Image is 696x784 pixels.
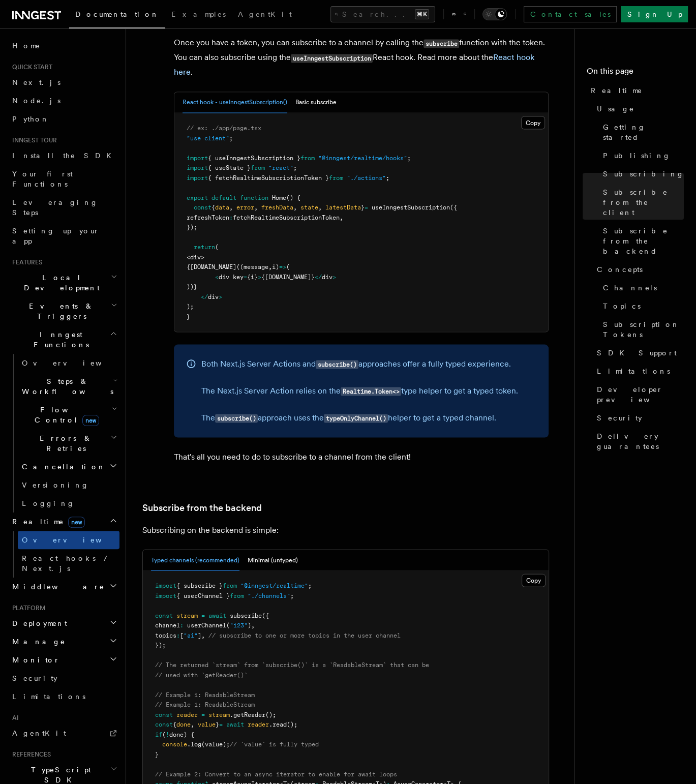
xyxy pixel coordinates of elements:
span: "./actions" [347,174,386,181]
span: Logging [22,499,75,507]
span: i) [272,263,279,270]
span: Events & Triggers [8,301,111,321]
span: > [258,273,261,280]
span: channel [155,621,180,628]
a: React hooks / Next.js [18,549,119,578]
span: Concepts [597,264,643,275]
a: Security [593,409,684,427]
span: { [173,720,176,728]
span: Cancellation [18,462,106,472]
button: Middleware [8,578,119,596]
span: Home [272,194,286,201]
span: ); [187,303,194,310]
span: Limitations [597,366,670,376]
span: Deployment [8,618,67,628]
button: Copy [521,116,545,129]
span: div [190,253,201,260]
span: Subscription Tokens [603,319,684,340]
span: Errors & Retries [18,433,110,454]
button: Manage [8,632,119,651]
span: Documentation [75,10,159,18]
span: if [155,731,162,738]
button: Inngest Functions [8,325,119,354]
span: , [318,203,322,210]
span: {[DOMAIN_NAME]} [261,273,315,280]
span: export [187,194,208,201]
span: const [155,720,173,728]
span: Overview [22,536,127,544]
span: from [230,592,244,599]
span: Middleware [8,582,105,592]
span: freshData [261,203,293,210]
span: ( [226,621,230,628]
a: Sign Up [621,6,688,22]
span: .getReader [230,711,265,718]
kbd: ⌘K [415,9,429,19]
span: } [187,313,190,320]
span: // The returned `stream` from `subscribe()` is a `ReadableStream` that can be [155,661,429,668]
button: Minimal (untyped) [248,550,298,570]
a: Security [8,669,119,687]
span: div [208,293,219,300]
span: ; [308,582,312,589]
span: Home [12,41,41,51]
span: { userChannel } [176,592,230,599]
span: = [201,711,205,718]
span: Realtime [8,517,85,527]
a: Limitations [593,362,684,380]
a: Getting started [599,118,684,146]
span: import [187,154,208,161]
button: Toggle dark mode [482,8,507,20]
span: React hooks / Next.js [22,554,112,572]
span: Platform [8,604,46,612]
p: That's all you need to do to subscribe to a channel from the client! [174,449,549,464]
span: ; [290,592,294,599]
span: }); [155,641,166,648]
span: Publishing [603,150,671,161]
span: from [300,154,315,161]
span: } [216,720,219,728]
span: ( [162,731,166,738]
a: Your first Functions [8,165,119,193]
span: Subscribing [603,169,684,179]
span: ( [286,263,290,270]
span: "use client" [187,134,229,141]
a: Leveraging Steps [8,193,119,222]
span: { useState } [208,164,251,171]
a: Documentation [69,3,165,28]
span: References [8,750,51,759]
span: , [251,621,255,628]
span: ({ [450,203,457,210]
span: = [219,720,223,728]
span: // `value` is fully typed [230,740,319,747]
a: Realtime [587,81,684,100]
p: Subscribing on the backend is simple: [142,523,549,537]
p: Once you have a token, you can subscribe to a channel by calling the function with the token. You... [174,36,549,79]
span: Inngest Functions [8,329,110,350]
span: Examples [171,10,226,18]
a: Limitations [8,687,119,706]
span: const [155,612,173,619]
span: ))} [187,283,197,290]
span: ; [386,174,389,181]
span: from [223,582,237,589]
span: Install the SDK [12,152,117,160]
span: , [254,203,258,210]
a: Setting up your app [8,222,119,250]
a: Versioning [18,476,119,494]
span: const [155,711,173,718]
span: div key [219,273,244,280]
code: subscribe() [215,414,258,423]
span: // subscribe to one or more topics in the user channel [208,631,401,639]
a: Home [8,37,119,55]
span: Overview [22,359,127,367]
span: await [208,612,226,619]
span: data [215,203,229,210]
a: Node.js [8,92,119,110]
a: Overview [18,354,119,372]
span: = [365,203,368,210]
a: Subscribe from the backend [599,222,684,260]
span: ( [215,243,219,250]
span: , [191,720,194,728]
a: Subscription Tokens [599,315,684,344]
